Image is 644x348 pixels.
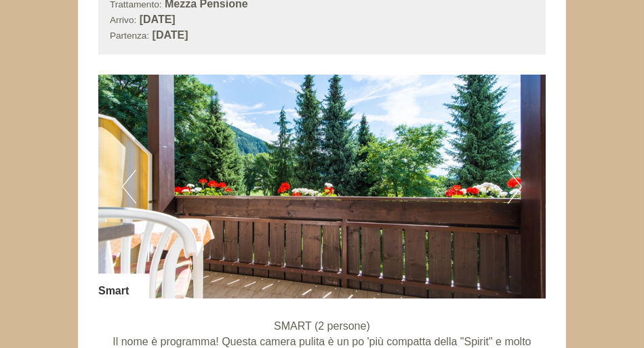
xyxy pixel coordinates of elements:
[140,14,176,25] b: [DATE]
[98,273,149,299] div: Smart
[122,170,136,204] button: Previous
[110,31,149,41] small: Partenza:
[508,170,522,204] button: Next
[153,29,188,41] b: [DATE]
[98,75,546,298] img: image
[110,15,136,25] small: Arrivo:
